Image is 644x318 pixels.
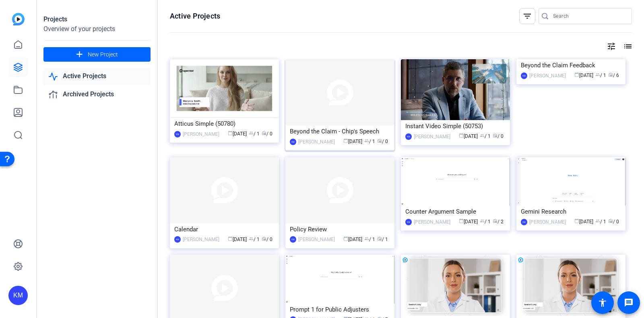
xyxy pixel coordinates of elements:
[608,73,619,78] span: / 6
[459,133,464,138] span: calendar_today
[521,73,527,79] div: KM
[459,219,478,224] span: [DATE]
[8,286,28,305] div: KM
[43,24,151,34] div: Overview of your projects
[598,298,607,308] mat-icon: accessibility
[595,218,600,223] span: group
[493,218,497,223] span: radio
[262,131,266,135] span: radio
[521,206,621,218] div: Gemini Research
[88,50,118,59] span: New Project
[529,218,566,226] div: [PERSON_NAME]
[12,13,25,25] img: blue-gradient.svg
[290,236,296,243] div: KM
[595,72,600,77] span: group
[405,133,412,140] div: KM
[521,219,527,225] div: KM
[249,236,254,241] span: group
[459,133,478,139] span: [DATE]
[522,11,532,21] mat-icon: filter_list
[343,236,348,241] span: calendar_today
[364,139,375,144] span: / 1
[364,138,369,143] span: group
[553,11,625,21] input: Search
[174,223,275,235] div: Calendar
[228,236,233,241] span: calendar_today
[493,133,504,139] span: / 0
[595,73,606,78] span: / 1
[298,138,335,146] div: [PERSON_NAME]
[43,68,151,85] a: Active Projects
[480,133,491,139] span: / 1
[493,219,504,224] span: / 2
[414,133,450,141] div: [PERSON_NAME]
[377,139,388,144] span: / 0
[574,218,579,223] span: calendar_today
[622,42,632,51] mat-icon: list
[574,72,579,77] span: calendar_today
[170,11,220,21] h1: Active Projects
[290,125,390,137] div: Beyond the Claim - Chip's Speech
[74,50,85,60] mat-icon: add
[249,131,254,135] span: group
[249,131,260,137] span: / 1
[405,219,412,225] div: KM
[262,236,266,241] span: radio
[343,139,362,144] span: [DATE]
[521,59,621,71] div: Beyond the Claim Feedback
[43,47,151,62] button: New Project
[624,298,634,308] mat-icon: message
[228,237,247,242] span: [DATE]
[377,237,388,242] span: / 1
[183,130,219,138] div: [PERSON_NAME]
[574,219,593,224] span: [DATE]
[364,236,369,241] span: group
[607,42,616,51] mat-icon: tune
[43,15,151,24] div: Projects
[343,138,348,143] span: calendar_today
[174,118,275,130] div: Atticus Simple (50780)
[290,139,296,145] div: KM
[174,236,181,243] div: KM
[249,237,260,242] span: / 1
[405,206,506,218] div: Counter Argument Sample
[493,133,497,138] span: radio
[608,219,619,224] span: / 0
[183,235,219,243] div: [PERSON_NAME]
[290,303,390,316] div: Prompt 1 for Public Adjusters
[262,237,272,242] span: / 0
[480,133,485,138] span: group
[405,120,506,132] div: Instant Video Simple (50753)
[459,218,464,223] span: calendar_today
[595,219,606,224] span: / 1
[364,237,375,242] span: / 1
[608,218,613,223] span: radio
[414,218,450,226] div: [PERSON_NAME]
[480,219,491,224] span: / 1
[228,131,247,137] span: [DATE]
[228,131,233,135] span: calendar_today
[574,73,593,78] span: [DATE]
[290,223,390,235] div: Policy Review
[343,237,362,242] span: [DATE]
[480,218,485,223] span: group
[377,236,382,241] span: radio
[529,72,566,80] div: [PERSON_NAME]
[608,72,613,77] span: radio
[262,131,272,137] span: / 0
[377,138,382,143] span: radio
[174,131,181,137] div: KM
[298,235,335,243] div: [PERSON_NAME]
[43,86,151,103] a: Archived Projects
